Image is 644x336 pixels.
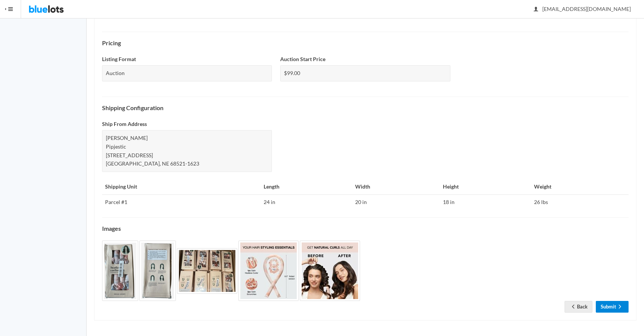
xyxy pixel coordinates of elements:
[102,180,261,195] th: Shipping Unit
[102,104,629,111] h4: Shipping Configuration
[352,180,440,195] th: Width
[238,241,299,301] img: d9d1a9eb-f377-4711-bf20-f6f6effba2fc-1737496729.jpg
[532,6,540,13] ion-icon: person
[596,301,629,313] a: Submitarrow forward
[616,304,624,311] ion-icon: arrow forward
[102,241,138,301] img: cd644518-1b9f-48ce-882e-5f02c9575c50-1737496728.png
[102,40,629,46] h4: Pricing
[102,195,261,210] td: Parcel #1
[102,225,629,232] h4: Images
[300,241,360,301] img: 3fb70afa-3c09-4f77-a6b0-f70e4ceb798f-1737496730.jpg
[565,301,592,313] a: arrow backBack
[261,180,352,195] th: Length
[261,195,352,210] td: 24 in
[177,248,237,294] img: 88965af0-eaf9-47ce-9a27-3aeaf16e18d9-1737496729.jpg
[531,180,629,195] th: Weight
[440,195,531,210] td: 18 in
[102,120,147,129] label: Ship From Address
[531,195,629,210] td: 26 lbs
[280,55,325,64] label: Auction Start Price
[139,241,176,301] img: 78aab3f7-6089-4b46-8ca0-35fa82f8b8f6-1737496728.png
[102,55,136,64] label: Listing Format
[102,130,272,172] div: [PERSON_NAME] Pipjestic [STREET_ADDRESS] [GEOGRAPHIC_DATA], NE 68521-1623
[569,304,577,311] ion-icon: arrow back
[440,180,531,195] th: Height
[102,65,272,81] div: Auction
[534,6,631,12] span: [EMAIL_ADDRESS][DOMAIN_NAME]
[352,195,440,210] td: 20 in
[280,65,450,81] div: $99.00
